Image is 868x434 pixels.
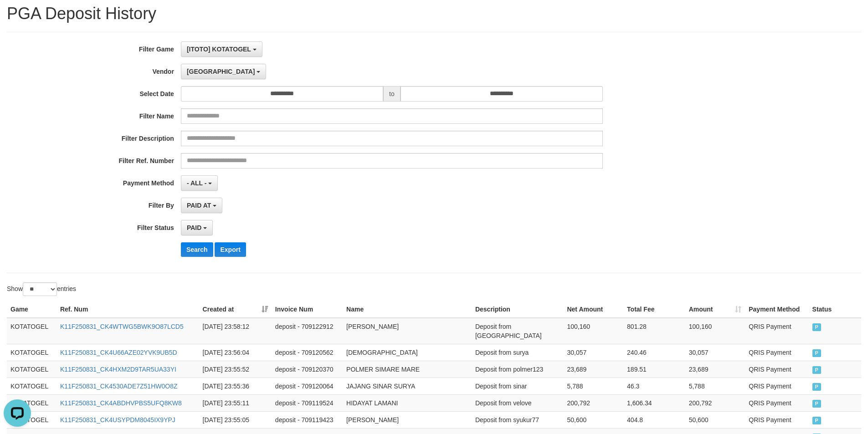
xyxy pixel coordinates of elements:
td: deposit - 709120064 [272,378,343,394]
th: Game [7,301,56,318]
td: 30,057 [563,344,623,361]
td: QRIS Payment [745,318,808,344]
td: KOTATOGEL [7,344,56,361]
button: Export [215,242,246,257]
button: PAID [181,220,213,235]
span: PAID [812,400,822,408]
td: deposit - 709119423 [272,411,343,428]
td: [DATE] 23:56:04 [199,344,272,361]
td: 46.3 [623,378,685,394]
td: KOTATOGEL [7,318,56,344]
td: 189.51 [623,361,685,378]
td: QRIS Payment [745,361,808,378]
a: K11F250831_CK4U66AZE02YVK9UB5D [60,349,177,356]
span: [GEOGRAPHIC_DATA] [187,68,255,75]
td: POLMER SIMARE MARE [343,361,472,378]
th: Invoice Num [272,301,343,318]
td: 100,160 [563,318,623,344]
td: 5,788 [685,378,745,394]
span: PAID [812,323,822,331]
button: - ALL - [181,175,218,191]
span: PAID [812,383,822,391]
h1: PGA Deposit History [7,5,861,23]
th: Description [472,301,564,318]
span: PAID [812,417,822,424]
td: [DATE] 23:55:36 [199,378,272,394]
td: [PERSON_NAME] [343,318,472,344]
td: KOTATOGEL [7,378,56,394]
td: 801.28 [623,318,685,344]
button: [ITOTO] KOTATOGEL [181,41,262,57]
td: 404.8 [623,411,685,428]
td: QRIS Payment [745,344,808,361]
th: Ref. Num [56,301,199,318]
td: Deposit from surya [472,344,564,361]
a: K11F250831_CK4HXM2D9TAR5UA33YI [60,366,176,373]
td: 1,606.34 [623,394,685,411]
td: 200,792 [563,394,623,411]
span: PAID [187,224,201,231]
a: K11F250831_CK4USYPDM8045IX9YPJ [60,416,175,424]
label: Show entries [7,282,76,296]
td: QRIS Payment [745,394,808,411]
th: Created at: activate to sort column ascending [199,301,272,318]
a: K11F250831_CK4WTWG5BWK9O87LCD5 [60,323,184,330]
td: 23,689 [685,361,745,378]
a: K11F250831_CK4ABDHVPBS5UFQ8KW8 [60,399,182,407]
button: [GEOGRAPHIC_DATA] [181,64,266,79]
span: - ALL - [187,179,207,187]
th: Amount: activate to sort column ascending [685,301,745,318]
td: deposit - 709120370 [272,361,343,378]
th: Status [809,301,861,318]
a: K11F250831_CK4530ADE7Z51HW0O8Z [60,383,178,390]
button: PAID AT [181,198,222,213]
td: 5,788 [563,378,623,394]
td: QRIS Payment [745,411,808,428]
td: JAJANG SINAR SURYA [343,378,472,394]
td: [PERSON_NAME] [343,411,472,428]
button: Open LiveChat chat widget [4,4,31,31]
td: Deposit from velove [472,394,564,411]
td: 240.46 [623,344,685,361]
td: [DATE] 23:55:52 [199,361,272,378]
button: Search [181,242,213,257]
td: Deposit from [GEOGRAPHIC_DATA] [472,318,564,344]
td: 50,600 [563,411,623,428]
th: Net Amount [563,301,623,318]
span: PAID [812,349,822,357]
td: [DATE] 23:55:11 [199,394,272,411]
td: KOTATOGEL [7,361,56,378]
td: [DATE] 23:58:12 [199,318,272,344]
td: 100,160 [685,318,745,344]
td: Deposit from polmer123 [472,361,564,378]
td: 30,057 [685,344,745,361]
td: deposit - 709122912 [272,318,343,344]
th: Name [343,301,472,318]
span: to [383,86,401,102]
td: HIDAYAT LAMANI [343,394,472,411]
span: PAID [812,366,822,374]
span: PAID AT [187,202,211,209]
select: Showentries [23,282,57,296]
td: QRIS Payment [745,378,808,394]
td: [DATE] 23:55:05 [199,411,272,428]
td: [DEMOGRAPHIC_DATA] [343,344,472,361]
td: 200,792 [685,394,745,411]
td: deposit - 709120562 [272,344,343,361]
td: Deposit from syukur77 [472,411,564,428]
td: 50,600 [685,411,745,428]
td: 23,689 [563,361,623,378]
th: Total Fee [623,301,685,318]
td: deposit - 709119524 [272,394,343,411]
th: Payment Method [745,301,808,318]
td: Deposit from sinar [472,378,564,394]
span: [ITOTO] KOTATOGEL [187,46,251,53]
td: KOTATOGEL [7,394,56,411]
